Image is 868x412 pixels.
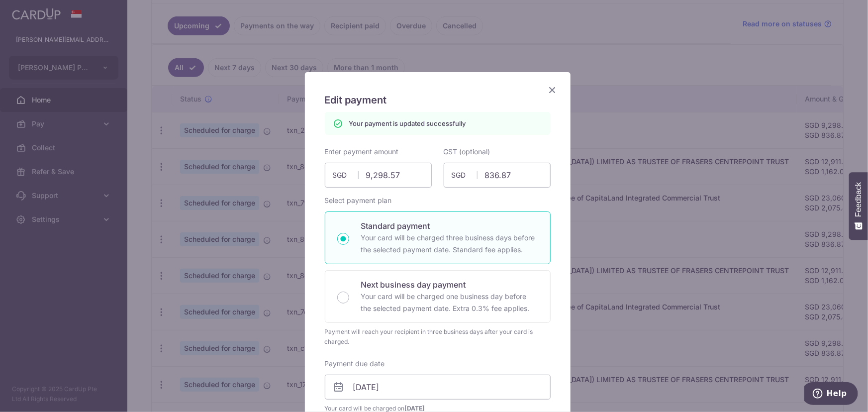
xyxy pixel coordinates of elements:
label: Payment due date [325,359,385,369]
button: Close [547,84,559,96]
span: [DATE] [405,405,425,412]
label: GST (optional) [444,147,490,157]
div: Payment will reach your recipient in three business days after your card is charged. [325,327,551,347]
span: SGD [452,170,478,180]
p: Your card will be charged three business days before the selected payment date. Standard fee appl... [361,232,538,256]
button: Feedback - Show survey [849,172,868,240]
iframe: Opens a widget where you can find more information [804,382,858,407]
input: 0.00 [325,163,432,188]
p: Next business day payment [361,279,538,291]
label: Select payment plan [325,196,392,206]
p: Your payment is updated successfully [349,118,466,128]
input: 0.00 [444,163,551,188]
span: Feedback [854,182,863,217]
span: SGD [333,170,359,180]
h5: Edit payment [325,92,551,108]
label: Enter payment amount [325,147,399,157]
input: DD / MM / YYYY [325,375,551,400]
p: Standard payment [361,220,538,232]
p: Your card will be charged one business day before the selected payment date. Extra 0.3% fee applies. [361,291,538,314]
